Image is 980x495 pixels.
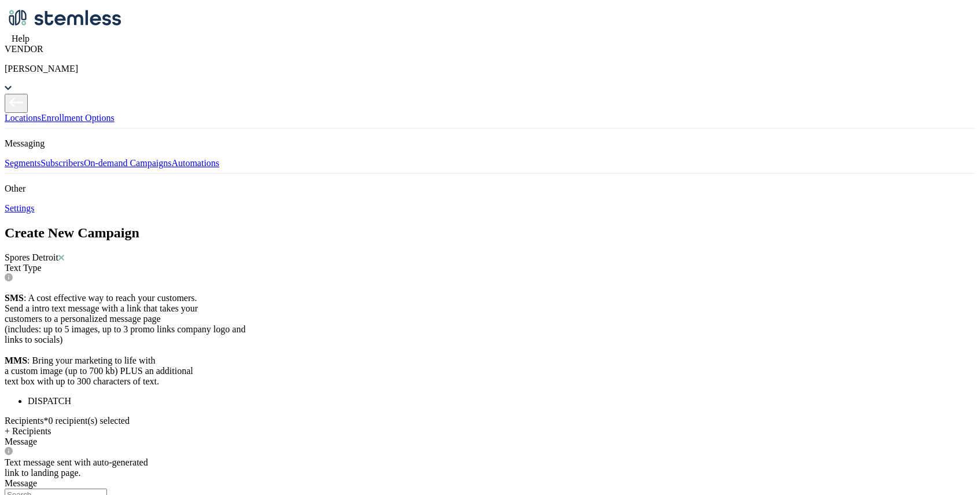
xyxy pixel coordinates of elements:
p: Messaging [5,138,975,149]
span: Help [12,34,30,43]
img: icon-info-236977d2.svg [5,447,13,455]
label: Message [5,478,37,488]
img: icon-info-236977d2.svg [5,273,13,281]
span: 0 recipient(s) selected [49,416,130,426]
label: Message [5,437,37,446]
span: Spores Detroit [5,252,64,262]
label: Text Type [5,263,42,273]
div: + Recipients [5,426,975,437]
a: On-demand Campaigns [84,158,172,168]
p: : A cost effective way to reach your customers. Send a intro text message with a link that takes ... [5,293,975,387]
p: [PERSON_NAME] [5,64,975,74]
a: Subscribers [40,158,84,168]
a: Segments [5,158,40,168]
img: icon-arrow-back-accent-c549486e.svg [9,96,23,109]
a: Enrollment Options [41,113,115,123]
img: icon_down-arrow-small-66adaf34.svg [5,85,12,91]
strong: SMS [5,293,24,303]
a: Settings [5,203,35,213]
p: Other [5,184,975,194]
img: icon-help-white-03924b79.svg [5,35,12,42]
iframe: Chat Widget [922,439,980,495]
h2: Create New Campaign [5,225,975,241]
div: VENDOR [5,44,975,54]
label: Recipients* [5,416,130,426]
div: Text message sent with auto-generated link to landing page. [5,457,975,478]
img: logo-dark-0685b13c.svg [5,5,121,31]
li: DISPATCH [28,396,975,406]
strong: MMS [5,355,27,365]
a: Automations [171,158,219,168]
a: Locations [5,113,41,123]
img: icon-close-accent-8a337256.svg [58,255,64,261]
